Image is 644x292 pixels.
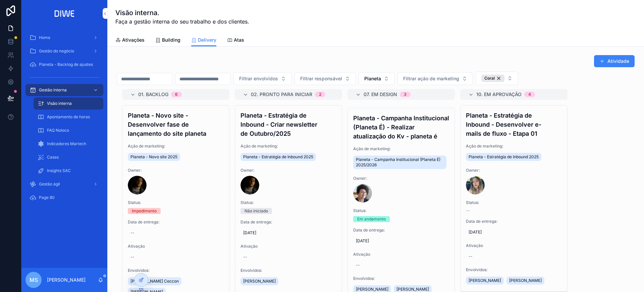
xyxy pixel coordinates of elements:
span: Ação de marketing: [240,143,336,149]
div: -- [130,254,135,260]
span: [PERSON_NAME] [469,278,501,283]
span: Gestão ágil [39,181,60,187]
a: Gestão interna [25,84,103,96]
span: Insights SAC [47,168,71,173]
span: Page 80 [39,195,55,200]
span: Ação de marketing: [466,143,562,149]
span: Cases [47,155,59,160]
span: Filtrar envolvidos [239,75,278,82]
div: 6 [175,92,178,97]
span: Status: [353,208,449,213]
a: Home [25,32,103,44]
span: [PERSON_NAME] [356,287,388,292]
span: [PERSON_NAME] [243,279,276,284]
span: 02. Pronto para iniciar [251,91,312,98]
div: 3 [404,92,407,97]
span: [PERSON_NAME] Ceccon [130,279,179,284]
a: Building [155,34,180,47]
span: Home [39,35,50,40]
span: 10. Em aprovação [476,91,522,98]
img: App logo [52,8,77,19]
div: Em andamento [357,216,386,222]
div: -- [243,254,247,260]
span: Planeta - Campanha Institucional (Planeta É) 2025/2026 [356,157,444,168]
span: Atas [234,37,244,43]
span: Ação de marketing: [128,143,224,149]
h4: Planeta - Campanha Institucional (Planeta É) - Realizar atualização do Kv - planeta é [353,114,449,141]
span: Ativação [128,244,224,249]
a: Indicadores Martech [34,138,103,150]
span: 01. Backlog [138,91,168,98]
span: Ativações [122,37,145,43]
span: FAQ Noloco [47,128,69,133]
a: Apontamento de horas [34,111,103,123]
span: Status: [466,200,562,205]
button: Select Button [397,72,473,85]
span: Gestão do negócio [39,48,74,54]
span: Filtrar ação de marketing [403,75,459,82]
button: Select Button [359,72,395,85]
span: Owner: [128,168,224,173]
span: Delivery [198,37,216,43]
span: Ativação [353,252,449,257]
a: Page 80 [25,192,103,204]
span: 07. Em design [364,91,397,98]
span: Planeta - Novo site 2025 [130,154,177,160]
span: Data de entrega: [466,219,562,224]
span: Planeta - Backlog de ajustes [39,62,93,67]
span: Ação de marketing: [353,146,449,152]
span: Owner: [240,168,336,173]
button: Select Button [233,72,292,85]
span: Envolvidos: [466,267,562,273]
span: Data de entrega: [353,227,449,233]
span: [PERSON_NAME] [396,287,429,292]
h4: Planeta - Novo site - Desenvolver fase de lançamento do site planeta [128,111,224,138]
a: Planeta - Estratégia de Inbound - Desenvolver e-mails de fluxo - Etapa 01Ação de marketing:Planet... [460,105,568,292]
a: Visão interna [34,97,103,110]
a: Gestão ágil [25,178,103,190]
a: Ativações [115,34,145,47]
div: Não iniciado [245,208,268,214]
h4: Planeta - Estratégia de Inbound - Criar newsletter de Outubro/2025 [240,111,336,138]
button: Unselect 8 [481,75,504,82]
div: 4 [528,92,531,97]
span: Planeta [364,75,381,82]
span: [DATE] [469,230,559,235]
div: -- [130,230,135,236]
a: FAQ Noloco [34,124,103,136]
span: Status: [128,200,224,205]
a: Atas [227,34,244,47]
span: MS [30,276,38,284]
p: [PERSON_NAME] [47,277,86,283]
span: Coral [484,76,495,81]
button: Select Button [476,72,518,85]
span: Gestão interna [39,87,67,93]
span: Filtrar responsável [300,75,342,82]
span: Apontamento de horas [47,114,90,120]
span: [DATE] [356,238,446,244]
span: -- [466,208,470,213]
span: Data de entrega: [240,219,336,225]
a: Planeta - Backlog de ajustes [25,58,103,71]
a: Cases [34,151,103,163]
span: Owner: [466,168,562,173]
span: Building [162,37,180,43]
a: Gestão do negócio [25,45,103,57]
span: Data de entrega: [128,219,224,225]
div: scrollable content [21,27,107,212]
span: Envolvidos: [353,276,449,281]
div: -- [469,254,473,259]
span: Ativação [240,244,336,249]
div: 2 [319,92,321,97]
a: Insights SAC [34,165,103,177]
span: Envolvidos: [240,268,336,273]
span: Envolvidos: [128,268,224,273]
button: Atividade [594,55,635,67]
span: Ativação [466,243,562,248]
span: Status: [240,200,336,205]
span: [PERSON_NAME] [509,278,542,283]
h4: Planeta - Estratégia de Inbound - Desenvolver e-mails de fluxo - Etapa 01 [466,111,562,138]
span: Planeta - Estratégia de Inbound 2025 [243,154,313,160]
span: Owner: [353,176,449,181]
